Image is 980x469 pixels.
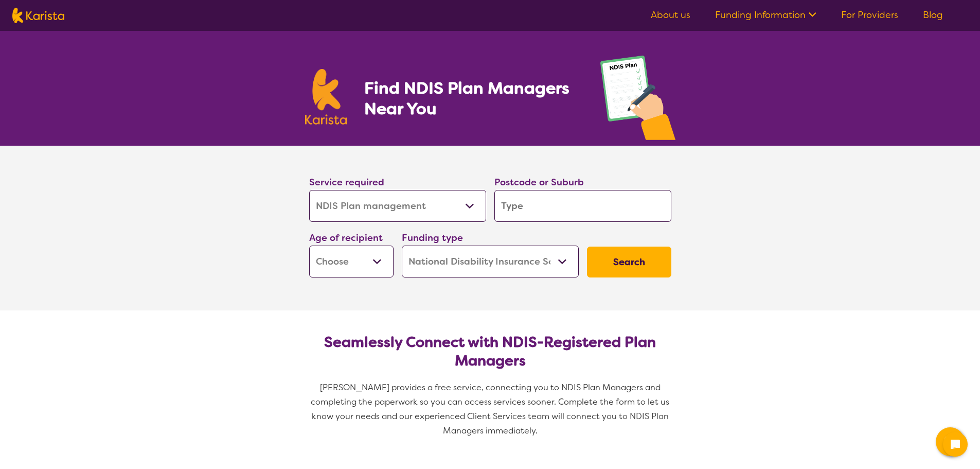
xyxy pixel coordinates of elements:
label: Postcode or Suburb [494,176,584,188]
button: Channel Menu [936,427,965,456]
h1: Find NDIS Plan Managers Near You [364,78,579,119]
a: Funding Information [715,9,816,21]
img: plan-management [600,56,675,146]
button: Search [587,247,671,277]
label: Age of recipient [309,232,383,244]
label: Service required [309,176,384,188]
img: Karista logo [12,8,64,23]
img: Karista logo [305,69,347,125]
input: Type [494,190,671,222]
a: About us [651,9,690,21]
h2: Seamlessly Connect with NDIS-Registered Plan Managers [317,333,663,370]
label: Funding type [402,232,463,244]
a: For Providers [841,9,898,21]
a: Blog [923,9,943,21]
span: [PERSON_NAME] provides a free service, connecting you to NDIS Plan Managers and completing the pa... [311,382,671,436]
